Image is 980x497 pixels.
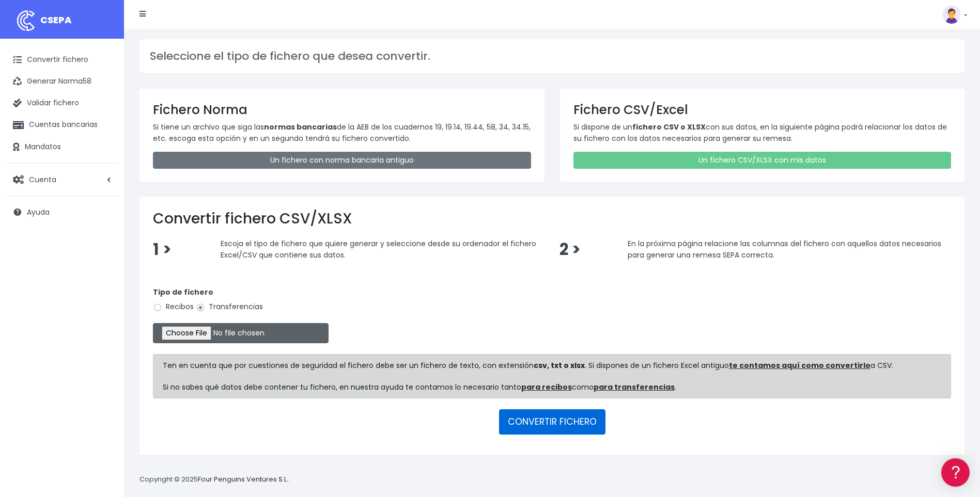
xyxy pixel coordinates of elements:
[10,264,196,280] a: API
[5,114,119,136] a: Cuentas bancarias
[27,207,50,217] span: Ayuda
[942,5,961,24] img: profile
[594,382,675,392] a: para transferencias
[10,276,196,294] button: Contáctanos
[153,121,531,145] p: Si tiene un archivo que siga las de la AEB de los cuadernos 19, 19.14, 19.44, 58, 34, 34.15, etc....
[5,71,119,92] a: Generar Norma58
[221,238,536,260] span: Escoja el tipo de fichero que quiere generar y seleccione desde su ordenador el fichero Excel/CSV...
[10,131,196,147] a: Formatos
[153,354,951,398] div: Ten en cuenta que por cuestiones de seguridad el fichero debe ser un fichero de texto, con extens...
[573,121,952,145] p: Si dispone de un con sus datos, en la siguiente página podrá relacionar los datos de su fichero c...
[5,201,119,223] a: Ayuda
[153,287,213,297] strong: Tipo de fichero
[10,147,196,163] a: Problemas habituales
[29,174,56,184] span: Cuenta
[40,13,72,26] span: CSEPA
[10,88,196,104] a: Información general
[5,169,119,190] a: Cuenta
[142,297,199,307] a: POWERED BY ENCHANT
[559,238,581,261] span: 2 >
[10,179,196,195] a: Perfiles de empresas
[5,136,119,158] a: Mandatos
[632,122,706,132] strong: fichero CSV o XLSX
[153,102,531,117] h3: Fichero Norma
[264,122,337,132] strong: normas bancarias
[10,205,196,215] div: Facturación
[573,102,952,117] h3: Fichero CSV/Excel
[198,474,288,484] a: Four Penguins Ventures S.L.
[196,301,263,312] label: Transferencias
[573,152,952,169] a: Un fichero CSV/XLSX con mis datos
[10,248,196,258] div: Programadores
[628,238,941,260] span: En la próxima página relacione las columnas del fichero con aquellos datos necesarios para genera...
[5,49,119,71] a: Convertir fichero
[10,163,196,179] a: Videotutoriales
[153,210,951,228] h2: Convertir fichero CSV/XLSX
[10,72,196,82] div: Información general
[13,8,39,34] img: logo
[10,114,196,124] div: Convertir ficheros
[499,409,605,434] button: CONVERTIR FICHERO
[153,238,172,261] span: 1 >
[153,152,531,169] a: Un fichero con norma bancaria antiguo
[139,474,290,485] p: Copyright © 2025 .
[10,221,196,237] a: General
[5,92,119,114] a: Validar fichero
[521,382,572,392] a: para recibos
[729,360,870,371] a: te contamos aquí como convertirlo
[534,360,585,371] strong: csv, txt o xlsx
[150,50,954,63] h3: Seleccione el tipo de fichero que desea convertir.
[153,301,194,312] label: Recibos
